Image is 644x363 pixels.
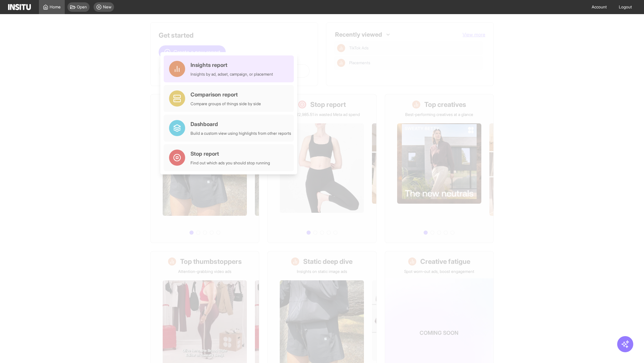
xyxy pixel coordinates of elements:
[77,4,87,10] span: Open
[191,90,261,98] div: Comparison report
[50,4,61,10] span: Home
[191,101,261,107] div: Compare groups of things side by side
[191,120,291,128] div: Dashboard
[191,160,270,166] div: Find out which ads you should stop running
[103,4,111,10] span: New
[8,4,31,10] img: Logo
[191,61,273,69] div: Insights report
[191,72,273,77] div: Insights by ad, adset, campaign, or placement
[191,150,270,158] div: Stop report
[191,131,291,136] div: Build a custom view using highlights from other reports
